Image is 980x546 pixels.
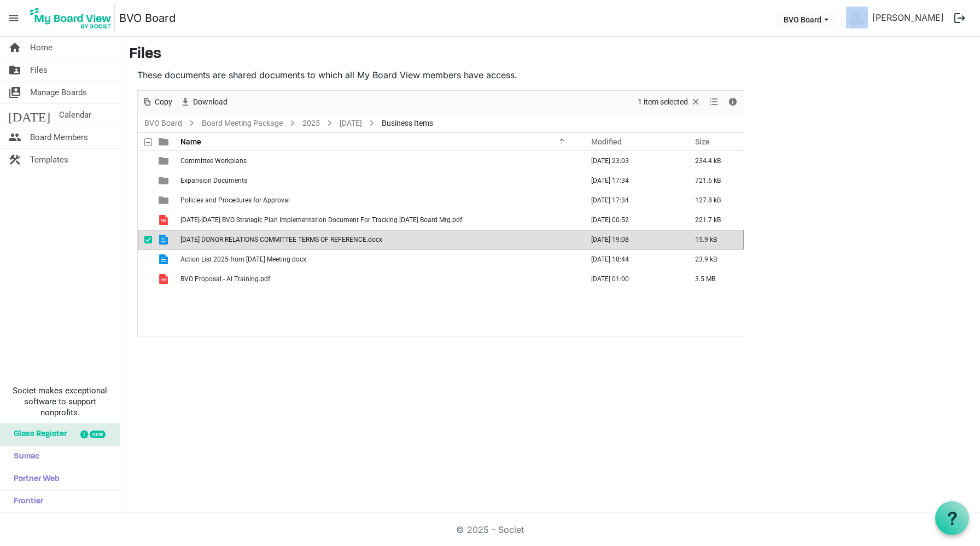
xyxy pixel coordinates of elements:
td: September 19, 2025 01:00 column header Modified [580,269,684,289]
span: [DATE] DONOR RELATIONS COMMITTEE TERMS OF REFERENCE.docx [180,236,382,243]
td: 23.9 kB is template cell column header Size [684,249,744,269]
span: folder_shared [8,59,21,81]
button: Copy [140,95,174,109]
td: September 24, 2025 23:03 column header Modified [580,151,684,171]
button: Details [726,95,740,109]
p: These documents are shared documents to which all My Board View members have access. [137,68,744,82]
a: My Board View Logo [27,4,119,32]
td: Action List 2025 from August 28, 2025 Meeting.docx is template cell column header Name [177,249,580,269]
td: checkbox [138,190,152,210]
span: 1 item selected [637,95,689,109]
a: [DATE] [337,117,364,130]
td: September 23, 2025 00:52 column header Modified [580,210,684,230]
span: [DATE] [8,104,50,126]
span: [DATE]-[DATE] BVO Strategic Plan Implementation Document For Tracking [DATE] Board Mtg.pdf [180,216,462,224]
td: 15.9 kB is template cell column header Size [684,230,744,249]
div: Copy [138,91,176,114]
td: 2024-2027 BVO Strategic Plan Implementation Document For Tracking Sept 25 2025 Board Mtg.pdf is t... [177,210,580,230]
td: is template cell column header type [152,151,177,171]
td: checkbox [138,249,152,269]
div: Details [724,91,742,114]
span: Files [30,59,48,81]
img: My Board View Logo [27,4,115,32]
div: Clear selection [634,91,705,114]
span: Societ makes exceptional software to support nonprofits. [5,385,115,418]
span: Committee Workplans [180,157,247,165]
td: BVO Proposal - AI Training.pdf is template cell column header Name [177,269,580,289]
span: Expansion Documents [180,177,247,184]
span: Copy [154,95,173,109]
span: home [8,37,21,59]
td: is template cell column header type [152,269,177,289]
a: BVO Board [142,117,184,130]
td: is template cell column header type [152,249,177,269]
div: Download [176,91,231,114]
span: Home [30,37,52,59]
td: Expansion Documents is template cell column header Name [177,171,580,190]
td: 2025 SEPTEMBER DONOR RELATIONS COMMITTEE TERMS OF REFERENCE.docx is template cell column header Name [177,230,580,249]
span: BVO Proposal - AI Training.pdf [180,275,270,283]
span: Download [192,95,229,109]
span: Action List 2025 from [DATE] Meeting.docx [180,255,306,263]
td: checkbox [138,210,152,230]
td: is template cell column header type [152,230,177,249]
span: Calendar [59,104,91,126]
span: Size [695,137,710,146]
span: people [8,126,21,148]
span: Policies and Procedures for Approval [180,196,290,204]
span: Name [180,137,201,146]
td: is template cell column header type [152,171,177,190]
a: Board Meeting Package [200,117,285,130]
td: checkbox [138,269,152,289]
td: Policies and Procedures for Approval is template cell column header Name [177,190,580,210]
span: switch_account [8,82,21,103]
td: 221.7 kB is template cell column header Size [684,210,744,230]
span: Business Items [380,117,435,130]
button: logout [948,7,971,30]
td: 234.4 kB is template cell column header Size [684,151,744,171]
h3: Files [129,45,971,64]
span: Templates [30,149,68,171]
button: View dropdownbutton [707,95,720,109]
button: BVO Board dropdownbutton [777,11,836,27]
span: Partner Web [8,468,60,490]
td: 721.6 kB is template cell column header Size [684,171,744,190]
span: Sumac [8,446,39,468]
button: Download [178,95,230,109]
td: checkbox [138,151,152,171]
span: Board Members [30,126,88,148]
a: [PERSON_NAME] [868,7,948,28]
button: Selection [636,95,703,109]
td: September 24, 2025 17:34 column header Modified [580,190,684,210]
td: 127.8 kB is template cell column header Size [684,190,744,210]
span: Manage Boards [30,82,87,103]
td: checkbox [138,230,152,249]
span: menu [3,8,24,28]
div: new [90,431,106,438]
td: checkbox [138,171,152,190]
td: September 12, 2025 19:08 column header Modified [580,230,684,249]
div: View [705,91,724,114]
td: is template cell column header type [152,210,177,230]
span: Glass Register [8,423,67,445]
a: BVO Board [119,7,176,29]
a: © 2025 - Societ [456,524,524,535]
a: 2025 [300,117,322,130]
td: Committee Workplans is template cell column header Name [177,151,580,171]
td: September 24, 2025 17:34 column header Modified [580,171,684,190]
td: September 20, 2025 18:44 column header Modified [580,249,684,269]
td: 3.5 MB is template cell column header Size [684,269,744,289]
span: Modified [591,137,622,146]
span: Frontier [8,491,43,513]
td: is template cell column header type [152,190,177,210]
span: construction [8,149,21,171]
img: no-profile-picture.svg [846,7,868,28]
